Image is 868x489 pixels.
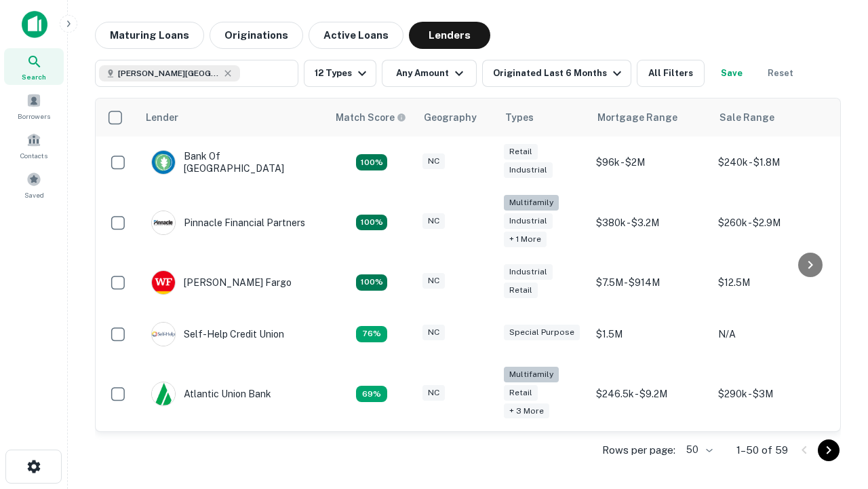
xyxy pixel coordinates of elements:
div: 50 [681,440,715,460]
div: Special Purpose [504,325,580,340]
a: Contacts [4,127,64,164]
button: Save your search to get updates of matches that match your search criteria. [710,60,753,87]
div: Multifamily [504,195,559,211]
button: Originations [210,22,303,49]
h6: Match Score [336,110,403,125]
div: NC [422,325,445,340]
td: $380k - $3.2M [589,188,711,257]
div: + 3 more [504,403,549,419]
div: Matching Properties: 15, hasApolloMatch: undefined [356,154,387,170]
th: Geography [416,98,497,137]
div: Mortgage Range [597,109,677,126]
span: Saved [24,189,44,200]
div: Multifamily [504,367,559,382]
button: Originated Last 6 Months [482,60,631,87]
td: $246.5k - $9.2M [589,360,711,429]
div: Self-help Credit Union [151,322,284,346]
button: 12 Types [304,60,376,87]
td: $290k - $3M [711,360,833,429]
span: Search [22,71,46,82]
img: picture [152,271,175,294]
button: Lenders [409,22,490,49]
div: Lender [146,109,178,126]
img: picture [152,382,175,405]
button: Active Loans [309,22,403,49]
span: Contacts [20,150,47,161]
iframe: Chat Widget [800,337,868,402]
a: Search [4,48,64,85]
button: All Filters [637,60,705,87]
th: Sale Range [711,98,833,137]
div: [PERSON_NAME] Fargo [151,270,292,295]
div: Industrial [504,213,553,229]
div: NC [422,213,445,229]
td: $240k - $1.8M [711,137,833,188]
button: Any Amount [382,60,477,87]
div: Pinnacle Financial Partners [151,211,305,235]
div: Types [505,109,534,126]
a: Saved [4,166,64,203]
div: + 1 more [504,232,547,247]
td: N/A [711,308,833,360]
td: $12.5M [711,257,833,308]
td: $1.5M [589,308,711,360]
div: Retail [504,144,538,160]
div: Originated Last 6 Months [493,65,625,81]
div: Sale Range [719,109,774,126]
div: Matching Properties: 10, hasApolloMatch: undefined [356,386,387,402]
div: Bank Of [GEOGRAPHIC_DATA] [151,150,314,175]
p: 1–50 of 59 [736,442,788,458]
button: Maturing Loans [95,22,204,49]
p: Rows per page: [602,442,675,458]
div: Matching Properties: 26, hasApolloMatch: undefined [356,215,387,231]
img: picture [152,151,175,174]
div: Matching Properties: 15, hasApolloMatch: undefined [356,274,387,291]
button: Reset [759,60,802,87]
img: picture [152,211,175,234]
td: $260k - $2.9M [711,188,833,257]
div: Geography [424,109,477,126]
div: NC [422,153,445,169]
div: Matching Properties: 11, hasApolloMatch: undefined [356,326,387,342]
div: Industrial [504,162,553,178]
div: Retail [504,283,538,298]
div: Capitalize uses an advanced AI algorithm to match your search with the best lender. The match sco... [336,110,406,125]
th: Types [497,98,589,137]
th: Mortgage Range [589,98,711,137]
div: Industrial [504,264,553,280]
span: [PERSON_NAME][GEOGRAPHIC_DATA], [GEOGRAPHIC_DATA] [118,67,220,79]
div: NC [422,385,445,401]
th: Capitalize uses an advanced AI algorithm to match your search with the best lender. The match sco... [328,98,416,137]
button: Go to next page [818,439,840,461]
th: Lender [138,98,328,137]
img: picture [152,323,175,346]
td: $96k - $2M [589,137,711,188]
a: Borrowers [4,88,64,124]
div: Atlantic Union Bank [151,382,271,406]
td: $7.5M - $914M [589,257,711,308]
span: Borrowers [18,111,50,122]
img: capitalize-icon.png [22,11,47,38]
div: Retail [504,385,538,401]
div: NC [422,273,445,289]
